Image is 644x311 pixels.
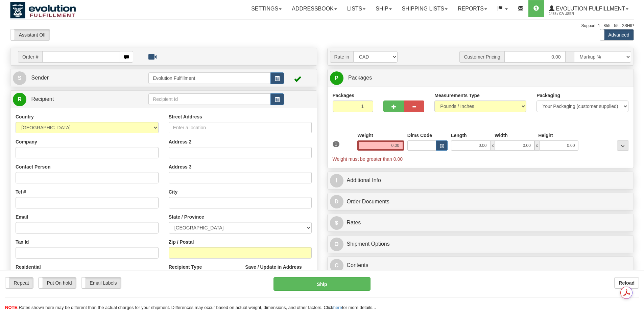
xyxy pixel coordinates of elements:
div: ... [617,140,628,151]
label: Email Labels [81,277,121,288]
label: Length [451,132,467,139]
label: Width [495,132,508,139]
span: Sender [31,75,49,81]
span: R [13,93,26,106]
a: Settings [246,0,287,17]
span: Evolution Fulfillment [554,6,625,12]
a: Lists [342,0,371,17]
input: Sender Id [148,72,271,84]
label: Packaging [536,92,560,99]
span: Rate in [330,51,353,63]
a: Shipping lists [397,0,453,17]
label: Country [16,113,34,120]
span: S [13,71,26,85]
label: Residential [16,264,41,270]
label: Email [16,214,28,220]
iframe: chat widget [628,121,643,190]
img: logo1488.jpg [10,2,76,19]
span: x [534,140,539,151]
a: S Sender [13,71,148,85]
label: Dims Code [407,132,432,139]
a: Addressbook [287,0,342,17]
label: Recipient Type [169,264,202,270]
a: here [333,305,342,310]
a: IAdditional Info [330,174,631,187]
span: Packages [348,75,372,81]
label: Put On hold [39,277,76,288]
label: City [169,188,177,195]
div: Support: 1 - 855 - 55 - 2SHIP [10,23,634,29]
label: Tax Id [16,239,29,245]
label: Zip / Postal [169,239,194,245]
span: D [330,195,343,208]
a: R Recipient [13,92,134,106]
span: Weight must be greater than 0.00 [333,156,403,162]
span: P [330,71,343,85]
label: Height [538,132,553,139]
span: $ [330,216,343,230]
span: NOTE: [5,305,19,310]
input: Enter a location [169,122,312,133]
a: Ship [371,0,397,17]
label: Tel # [16,188,26,195]
label: Street Address [169,113,202,120]
input: Recipient Id [148,93,271,105]
label: Measurements Type [434,92,480,99]
a: P Packages [330,71,631,85]
span: Recipient [31,96,54,102]
label: Save / Update in Address Book [245,264,311,277]
a: OShipment Options [330,237,631,251]
label: Advanced [600,29,634,40]
label: Address 2 [169,138,192,145]
span: C [330,259,343,272]
span: Customer Pricing [459,51,504,63]
span: O [330,238,343,251]
label: State / Province [169,214,204,220]
b: Reload [619,280,635,286]
a: DOrder Documents [330,195,631,209]
a: $Rates [330,216,631,230]
button: Ship [273,277,371,291]
button: Reload [614,277,639,289]
span: 1 [333,141,340,147]
span: I [330,174,343,187]
label: Company [16,138,37,145]
a: Reports [453,0,492,17]
a: Evolution Fulfillment 1488 / CA User [544,0,634,17]
span: x [490,140,495,151]
label: Repeat [5,277,33,288]
label: Packages [333,92,355,99]
a: CContents [330,259,631,272]
label: Contact Person [16,163,50,170]
label: Address 3 [169,163,192,170]
span: Order # [18,51,42,63]
label: Assistant Off [10,29,50,40]
label: Weight [357,132,373,139]
span: 1488 / CA User [549,10,600,17]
